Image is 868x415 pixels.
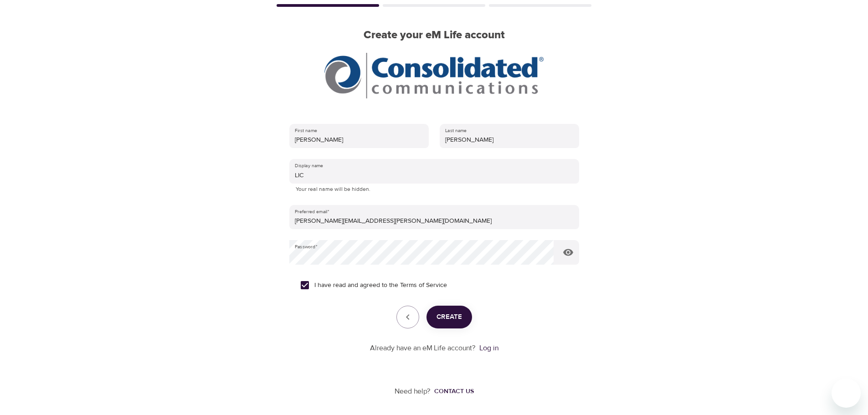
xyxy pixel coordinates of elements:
[395,386,431,397] p: Need help?
[437,311,462,323] span: Create
[832,379,861,408] iframe: Button to launch messaging window
[296,185,573,194] p: Your real name will be hidden.
[479,343,498,353] a: Log in
[426,306,472,328] button: Create
[314,281,447,290] span: I have read and agreed to the
[431,387,474,396] a: Contact us
[400,281,447,290] a: Terms of Service
[275,29,594,42] h2: Create your eM Life account
[434,387,474,396] div: Contact us
[370,343,476,354] p: Already have an eM Life account?
[324,53,543,98] img: CCI%20logo_rgb_hr.jpg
